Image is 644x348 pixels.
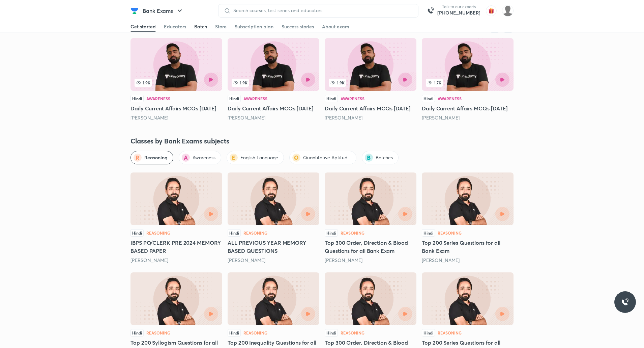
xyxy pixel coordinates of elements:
div: Awareness [438,97,462,101]
div: Daily Current Affairs MCQs 23rd July [325,38,416,123]
h5: ALL PREVIOUS YEAR MEMORY BASED QUESTIONS [228,239,319,255]
p: Talk to our experts [437,4,480,9]
div: Puneet Kumar Sharma [130,257,222,264]
div: Hindi [130,329,144,337]
div: Daily Current Affairs MCQs 24th July [130,38,222,123]
div: Reasoning [130,151,173,164]
img: call-us [424,4,437,18]
h5: Daily Current Affairs MCQs [DATE] [228,104,319,112]
div: Success stories [282,23,314,30]
div: Hindi [130,229,144,237]
a: [PERSON_NAME] [130,114,168,121]
div: Reasoning [438,231,462,235]
div: Top 300 Order, Direction & Blood Questions for all Bank Exam [325,172,416,266]
div: Hindi [422,329,435,337]
h5: Top 300 Order, Direction & Blood Questions for all Bank Exam [325,239,416,255]
div: Hindi [422,229,435,237]
a: [PERSON_NAME] [228,114,265,121]
a: Subscription plan [235,21,273,32]
span: English Language [240,154,278,161]
div: Abhijeet Mishra [422,114,514,121]
span: Batches [376,154,393,161]
h5: Daily Current Affairs MCQs [DATE] [130,104,222,112]
div: Reasoning [243,231,267,235]
img: Piyush Mishra [502,5,514,17]
span: Reasoning [144,154,168,161]
div: Awareness [179,151,221,164]
div: Daily Current Affairs MCQs 15th July [422,38,514,123]
div: Reasoning [341,331,364,335]
img: ttu [621,298,629,306]
h5: Daily Current Affairs MCQs [DATE] [422,104,514,112]
div: Abhijeet Mishra [228,114,319,121]
div: Puneet Kumar Sharma [422,257,514,264]
div: Reasoning [146,231,170,235]
a: Educators [164,21,186,32]
div: Awareness [243,97,267,101]
div: Hindi [228,229,241,237]
a: Store [215,21,227,32]
div: Hindi [228,95,241,102]
div: Awareness [341,97,364,101]
div: Hindi [130,95,144,102]
h5: IBPS PO/CLERK PRE 2024 MEMORY BASED PAPER [130,239,222,255]
a: [PERSON_NAME] [325,257,362,263]
span: 1.7K [426,79,443,87]
a: Get started [130,21,156,32]
a: Batch [194,21,207,32]
h4: Classes by Bank Exams subjects [130,137,514,145]
a: [PERSON_NAME] [130,257,168,263]
div: Awareness [146,97,170,101]
div: Hindi [325,329,338,337]
div: Puneet Kumar Sharma [228,257,319,264]
div: Puneet Kumar Sharma [325,257,416,264]
div: Abhijeet Mishra [325,114,416,121]
div: Daily Current Affairs MCQs 17th July [228,38,319,123]
a: About exam [322,21,349,32]
a: [PERSON_NAME] [422,257,460,263]
div: Hindi [325,95,338,102]
div: About exam [322,23,349,30]
div: IBPS PO/CLERK PRE 2024 MEMORY BASED PAPER [130,172,222,266]
div: Batches [362,151,399,164]
h5: Daily Current Affairs MCQs [DATE] [325,104,416,112]
div: ALL PREVIOUS YEAR MEMORY BASED QUESTIONS [228,172,319,266]
a: [PERSON_NAME] [422,114,460,121]
div: Quantitative Aptitude [289,151,356,164]
button: Bank Exams [139,4,188,18]
a: Success stories [282,21,314,32]
span: 1.9K [232,79,249,87]
input: Search courses, test series and educators [231,8,413,13]
div: Reasoning [146,331,170,335]
span: 1.9K [135,79,152,87]
div: Abhijeet Mishra [130,114,222,121]
div: Hindi [422,95,435,102]
div: Reasoning [341,231,364,235]
div: Top 200 Series Questions for all Bank Exam [422,172,514,266]
div: Store [215,23,227,30]
div: Educators [164,23,186,30]
h5: Top 200 Series Questions for all Bank Exam [422,239,514,255]
a: [PHONE_NUMBER] [437,9,480,16]
span: 1.9K [329,79,346,87]
div: Reasoning [438,331,462,335]
div: Subscription plan [235,23,273,30]
div: Batch [194,23,207,30]
div: Hindi [228,329,241,337]
div: Get started [130,23,156,30]
img: avatar [486,5,497,16]
div: Hindi [325,229,338,237]
div: Reasoning [243,331,267,335]
span: Awareness [193,154,215,161]
img: Company Logo [130,7,139,15]
a: [PERSON_NAME] [228,257,265,263]
div: English Language [227,151,284,164]
a: [PERSON_NAME] [325,114,362,121]
span: Quantitative Aptitude [303,154,351,161]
